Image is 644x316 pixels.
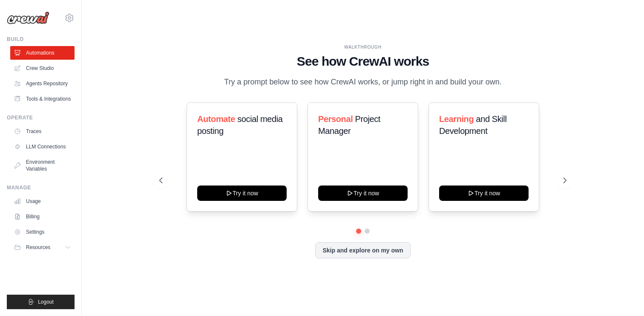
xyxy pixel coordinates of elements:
span: Learning [439,114,474,124]
img: Logo [7,12,49,24]
a: Environment Variables [10,155,75,176]
span: Logout [38,299,54,305]
a: LLM Connections [10,140,75,154]
iframe: Chat Widget [601,275,644,316]
a: Traces [10,125,75,138]
div: WALKTHROUGH [159,44,567,50]
a: Automations [10,46,75,60]
a: Crew Studio [10,61,75,75]
div: Build [7,36,75,43]
a: Billing [10,210,75,223]
h1: See how CrewAI works [159,54,567,69]
button: Try it now [439,186,529,201]
button: Try it now [318,186,408,201]
span: Personal [318,114,353,124]
div: Operate [7,114,75,121]
button: Skip and explore on my own [315,242,410,258]
p: Try a prompt below to see how CrewAI works, or jump right in and build your own. [220,76,506,88]
div: Manage [7,184,75,191]
span: social media posting [197,114,283,136]
span: Project Manager [318,114,380,136]
span: and Skill Development [439,114,506,136]
a: Settings [10,225,75,239]
a: Agents Repository [10,77,75,90]
a: Usage [10,194,75,208]
span: Resources [26,244,50,251]
button: Logout [7,295,75,309]
span: Automate [197,114,235,124]
button: Resources [10,241,75,254]
button: Try it now [197,186,287,201]
a: Tools & Integrations [10,92,75,106]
